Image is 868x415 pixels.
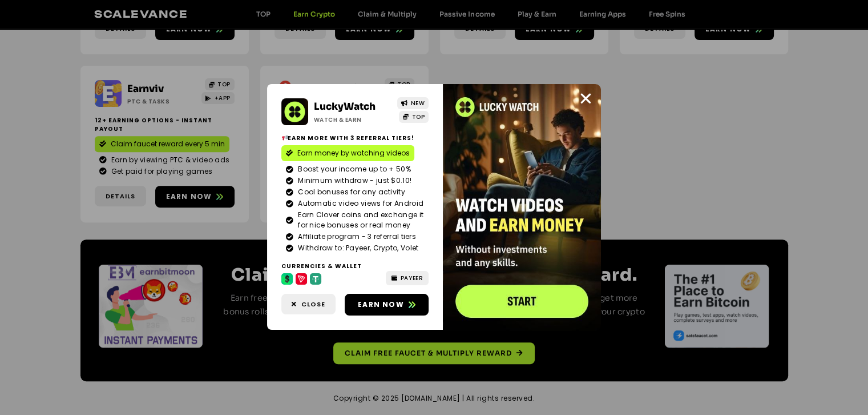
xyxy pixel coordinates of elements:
span: Automatic video views for Android [295,198,423,209]
a: TOP [399,111,429,123]
a: Close [281,294,336,315]
span: PAYEER [401,274,423,282]
span: TOP [411,113,425,121]
span: Earn now [358,300,404,310]
span: Earn money by watching videos [297,148,410,158]
a: Earn money by watching videos [281,145,414,161]
h2: Earn more with 3 referral Tiers! [281,134,429,142]
span: Withdraw to: Payeer, Crypto, Volet [295,243,418,253]
span: Earn Clover coins and exchange it for nice bonuses or real money [295,210,424,230]
a: PAYEER [386,271,429,285]
h2: Watch & Earn [314,115,389,124]
span: Close [301,300,325,309]
span: Affiliate program - 3 referral tiers [295,232,416,242]
span: Cool bonuses for any activity [295,187,405,197]
a: Earn now [345,294,429,316]
a: LuckyWatch [314,101,376,113]
img: 📢 [282,135,288,141]
a: Close [579,91,593,106]
span: NEW [410,99,425,107]
span: Boost your income up to + 50% [295,164,411,174]
h2: Currencies & Wallet [281,262,429,270]
a: NEW [397,97,429,109]
span: Minimum withdraw - just $0.10! [295,175,411,186]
